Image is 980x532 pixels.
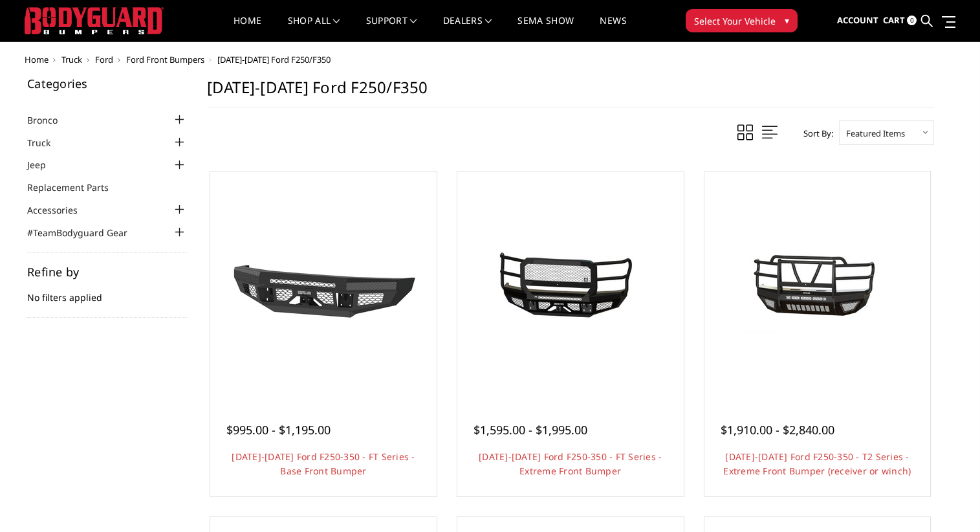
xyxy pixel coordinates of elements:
[226,422,331,438] span: $995.00 - $1,195.00
[27,226,144,239] a: #TeamBodyguard Gear
[479,450,662,477] a: [DATE]-[DATE] Ford F250-350 - FT Series - Extreme Front Bumper
[220,227,427,343] img: 2017-2022 Ford F250-350 - FT Series - Base Front Bumper
[517,16,574,41] a: SEMA Show
[883,14,905,26] span: Cart
[785,14,789,27] span: ▾
[213,175,433,395] a: 2017-2022 Ford F250-350 - FT Series - Base Front Bumper
[708,175,928,395] a: 2017-2022 Ford F250-350 - T2 Series - Extreme Front Bumper (receiver or winch) 2017-2022 Ford F25...
[461,175,681,395] a: 2017-2022 Ford F250-350 - FT Series - Extreme Front Bumper 2017-2022 Ford F250-350 - FT Series - ...
[27,181,125,194] a: Replacement Parts
[61,54,82,65] a: Truck
[27,203,94,217] a: Accessories
[686,9,798,32] button: Select Your Vehicle
[207,78,934,107] h1: [DATE]-[DATE] Ford F250/F350
[234,16,261,41] a: Home
[366,16,417,41] a: Support
[25,54,49,65] a: Home
[95,54,113,65] a: Ford
[232,450,415,477] a: [DATE]-[DATE] Ford F250-350 - FT Series - Base Front Bumper
[27,78,188,89] h5: Categories
[25,7,164,34] img: BODYGUARD BUMPERS
[837,14,878,26] span: Account
[721,422,834,438] span: $1,910.00 - $2,840.00
[837,3,878,38] a: Account
[474,422,587,438] span: $1,595.00 - $1,995.00
[796,124,833,143] label: Sort By:
[27,136,67,150] a: Truck
[443,16,492,41] a: Dealers
[600,16,626,41] a: News
[288,16,340,41] a: shop all
[27,158,62,172] a: Jeep
[27,113,74,127] a: Bronco
[694,14,776,28] span: Select Your Vehicle
[883,3,917,38] a: Cart 0
[907,16,917,25] span: 0
[126,54,204,65] a: Ford Front Bumpers
[723,450,911,477] a: [DATE]-[DATE] Ford F250-350 - T2 Series - Extreme Front Bumper (receiver or winch)
[217,54,331,65] span: [DATE]-[DATE] Ford F250/F350
[27,266,188,278] h5: Refine by
[27,266,188,318] div: No filters applied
